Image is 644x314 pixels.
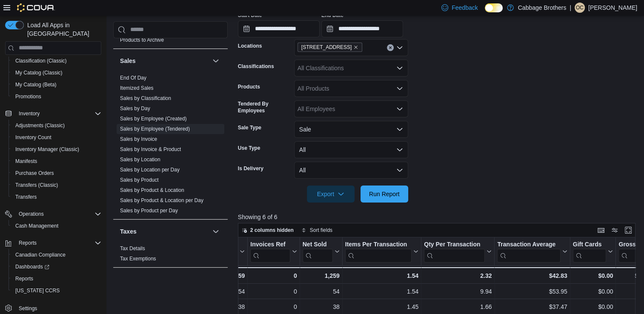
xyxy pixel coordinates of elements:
input: Dark Mode [485,3,503,12]
span: Settings [19,305,37,312]
div: Taxes [113,243,228,267]
div: Gift Card Sales [572,240,606,262]
a: Sales by Location [120,157,160,163]
span: Operations [15,209,101,219]
button: Enter fullscreen [623,225,633,235]
span: Load All Apps in [GEOGRAPHIC_DATA] [24,21,101,38]
span: Run Report [369,190,400,198]
p: Showing 6 of 6 [238,213,640,221]
span: Canadian Compliance [15,251,66,258]
label: Use Type [238,145,260,151]
div: 1,259 [195,271,245,281]
a: [US_STATE] CCRS [12,285,63,296]
span: Feedback [452,3,478,12]
div: 38 [195,302,245,312]
label: Sale Type [238,124,261,131]
span: Promotions [12,91,101,102]
div: 2.32 [424,271,492,281]
input: Press the down key to open a popover containing a calendar. [321,20,403,37]
span: Inventory Manager (Classic) [15,146,79,153]
div: $0.00 [572,302,613,312]
span: Dark Mode [485,12,485,13]
a: Adjustments (Classic) [12,120,68,131]
button: Export [307,186,355,203]
div: Invoices Ref [250,240,290,248]
button: Operations [15,209,47,219]
div: 38 [303,302,340,312]
span: My Catalog (Classic) [15,69,63,76]
button: Adjustments (Classic) [9,120,105,131]
a: Sales by Product & Location [120,187,184,193]
button: Open list of options [396,44,403,51]
span: Adjustments (Classic) [15,122,65,129]
span: OC [576,3,584,13]
a: Sales by Product per Day [120,208,178,214]
a: Inventory Count [12,132,55,143]
span: [STREET_ADDRESS] [301,43,352,51]
div: Invoices Sold [195,240,238,262]
button: Operations [2,208,105,220]
button: Sort fields [298,225,336,235]
span: Sales by Invoice [120,136,157,143]
span: Promotions [15,93,41,100]
span: Cash Management [15,223,58,229]
button: Inventory Count [9,131,105,143]
input: Press the down key to open a popover containing a calendar. [238,20,320,37]
div: 1,259 [302,271,339,281]
button: Reports [2,237,105,249]
span: Reports [19,240,37,246]
div: Qty Per Transaction [424,240,485,262]
span: Inventory [19,110,40,117]
span: Sales by Location [120,156,160,163]
button: Sales [211,56,221,66]
p: | [570,3,571,13]
a: Settings [15,303,40,314]
span: Transfers [12,192,101,202]
span: Sales by Day [120,105,150,112]
button: Cash Management [9,220,105,232]
button: Keyboard shortcuts [596,225,606,235]
a: Transfers [12,192,40,202]
a: Classification (Classic) [12,56,70,66]
span: Dashboards [15,263,49,270]
a: Promotions [12,91,45,102]
div: 1.66 [424,302,492,312]
span: Itemized Sales [120,85,154,91]
span: My Catalog (Classic) [12,68,101,78]
div: 1.54 [345,271,418,281]
a: Dashboards [12,262,53,272]
button: Classification (Classic) [9,55,105,67]
button: Canadian Compliance [9,249,105,261]
h3: Taxes [120,227,137,236]
a: End Of Day [120,75,146,81]
p: [PERSON_NAME] [588,3,637,13]
span: Tax Exemptions [120,255,156,262]
button: Inventory Manager (Classic) [9,143,105,155]
button: My Catalog (Classic) [9,67,105,79]
button: Net Sold [302,240,339,262]
a: Sales by Location per Day [120,167,180,173]
span: Operations [19,211,44,217]
button: Reports [15,238,40,248]
div: 0 [250,286,297,297]
span: Sales by Product & Location [120,187,184,194]
button: Promotions [9,91,105,103]
button: [US_STATE] CCRS [9,285,105,297]
label: Tendered By Employees [238,100,291,114]
span: 57 Cootes Drive [298,43,363,52]
span: Sales by Product & Location per Day [120,197,203,204]
button: My Catalog (Beta) [9,79,105,91]
a: Tax Exemptions [120,256,156,262]
span: Sort fields [310,227,332,234]
a: Transfers (Classic) [12,180,61,190]
span: Inventory Manager (Classic) [12,144,101,154]
span: Classification (Classic) [12,56,101,66]
span: Export [312,186,349,203]
span: Sales by Product per Day [120,207,178,214]
a: Sales by Classification [120,95,171,101]
div: 1.54 [345,286,419,297]
button: 2 columns hidden [238,225,297,235]
div: $0.00 [572,286,613,297]
button: Settings [2,302,105,314]
button: Run Report [361,186,408,203]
